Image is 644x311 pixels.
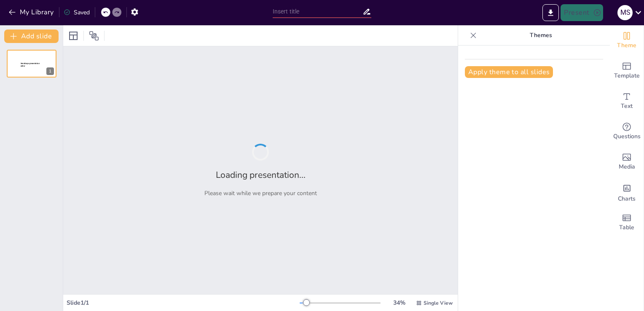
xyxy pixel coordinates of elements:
div: Add images, graphics, shapes or video [610,147,644,177]
div: 34 % [389,299,409,307]
button: M S [617,4,633,21]
span: Media [619,162,635,172]
div: Add charts and graphs [610,177,644,207]
div: 1 [46,67,54,75]
div: Get real-time input from your audience [610,116,644,147]
div: Layout [67,29,80,43]
button: My Library [6,5,57,19]
button: Export to PowerPoint [542,4,559,21]
span: Table [619,223,634,232]
div: Add a table [610,207,644,238]
span: Position [89,31,99,41]
div: Change the overall theme [610,25,644,56]
span: Text [621,102,633,111]
span: Sendsteps presentation editor [21,62,40,67]
div: Add text boxes [610,86,644,116]
div: M S [617,5,633,20]
div: Saved [64,8,90,16]
button: Add slide [4,29,59,43]
input: Insert title [273,5,363,18]
div: Add ready made slides [610,56,644,86]
p: Themes [480,25,601,46]
h2: Loading presentation... [216,169,306,181]
div: 1 [7,50,56,78]
p: Please wait while we prepare your content [204,189,317,197]
span: Template [614,71,640,80]
div: Slide 1 / 1 [67,299,300,307]
span: Questions [613,132,641,141]
span: Single View [424,300,453,306]
span: Theme [617,41,636,50]
button: Apply theme to all slides [465,66,553,78]
span: Charts [618,194,636,204]
button: Present [561,4,603,21]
